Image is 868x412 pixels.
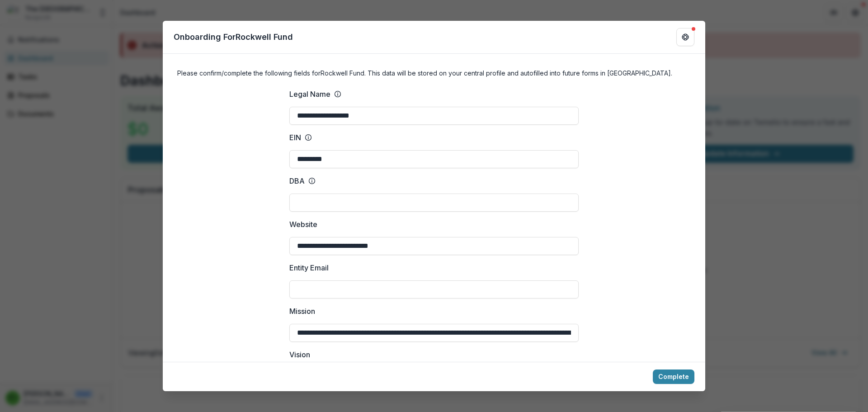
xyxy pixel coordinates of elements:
[676,28,694,46] button: Get Help
[289,175,305,186] p: DBA
[177,68,691,78] h4: Please confirm/complete the following fields for Rockwell Fund . This data will be stored on your...
[289,89,330,99] p: Legal Name
[289,349,310,360] p: Vision
[289,262,329,273] p: Entity Email
[653,369,694,384] button: Complete
[289,306,315,317] p: Mission
[289,219,317,230] p: Website
[289,132,301,143] p: EIN
[174,31,293,43] p: Onboarding For Rockwell Fund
